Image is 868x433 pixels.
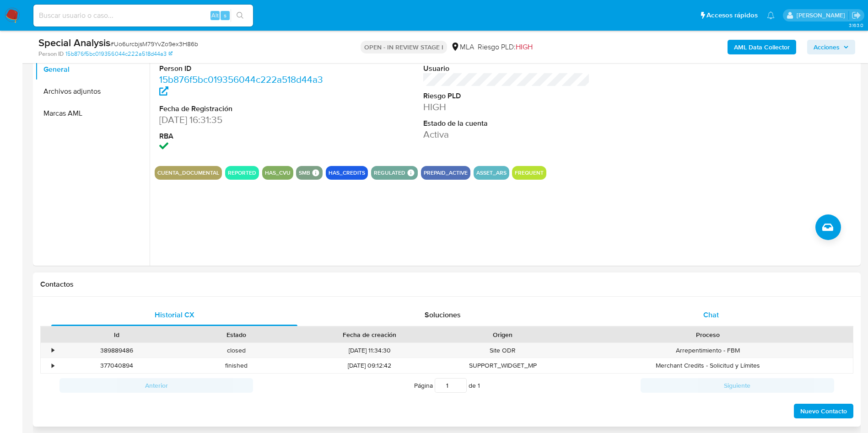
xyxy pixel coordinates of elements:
a: Salir [852,11,861,20]
b: Person ID [38,50,64,58]
span: Alt [211,11,219,20]
dt: RBA [159,131,326,141]
div: Proceso [569,330,846,339]
button: AML Data Collector [728,40,796,54]
h1: Contactos [40,280,853,289]
span: Accesos rápidos [706,11,758,20]
div: Id [63,330,170,339]
span: s [224,11,226,20]
dt: Fecha de Registración [159,104,326,114]
dd: [DATE] 16:31:35 [159,113,326,126]
a: 15b876f5bc019356044c222a518d44a3 [159,73,323,99]
b: Special Analysis [38,35,110,50]
input: Buscar usuario o caso... [33,10,253,21]
div: SUPPORT_WIDGET_MP [443,358,563,373]
div: Fecha de creación [303,330,437,339]
div: 389889486 [57,343,177,358]
div: [DATE] 11:34:30 [297,343,443,358]
button: Archivos adjuntos [35,80,150,102]
dt: Riesgo PLD [423,91,590,101]
span: # Uo6urcbjsM79YvZo9ex3H86b [110,39,198,48]
dd: Activa [423,128,590,141]
b: AML Data Collector [734,40,790,54]
button: Marcas AML [35,102,150,124]
div: Arrepentimiento - FBM [563,343,853,358]
span: Historial CX [155,310,194,320]
a: Notificaciones [767,11,775,19]
span: Página de [414,378,480,393]
div: Merchant Credits - Solicitud y Límites [563,358,853,373]
div: Origen [449,330,556,339]
div: Site ODR [443,343,563,358]
span: Soluciones [425,310,461,320]
span: 1 [478,381,480,390]
div: closed [177,343,297,358]
div: [DATE] 09:12:42 [297,358,443,373]
button: General [35,59,150,80]
button: Acciones [807,40,855,54]
div: • [52,346,54,355]
p: mariaeugenia.sanchez@mercadolibre.com [797,11,848,20]
span: Acciones [814,40,840,54]
span: Chat [703,310,719,320]
span: Riesgo PLD: [478,42,533,52]
button: Anterior [59,378,253,393]
dd: HIGH [423,101,590,113]
p: OPEN - IN REVIEW STAGE I [361,41,447,53]
span: 3.163.0 [849,21,863,29]
div: • [52,361,54,370]
a: 15b876f5bc019356044c222a518d44a3 [65,50,173,58]
button: search-icon [231,9,249,22]
span: Nuevo Contacto [800,405,847,417]
span: HIGH [516,42,533,52]
div: 377040894 [57,358,177,373]
button: Nuevo Contacto [794,404,853,418]
dt: Estado de la cuenta [423,118,590,128]
div: finished [177,358,297,373]
div: Estado [183,330,290,339]
dt: Usuario [423,64,590,74]
button: Siguiente [641,378,834,393]
div: MLA [451,42,474,52]
dt: Person ID [159,64,326,74]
